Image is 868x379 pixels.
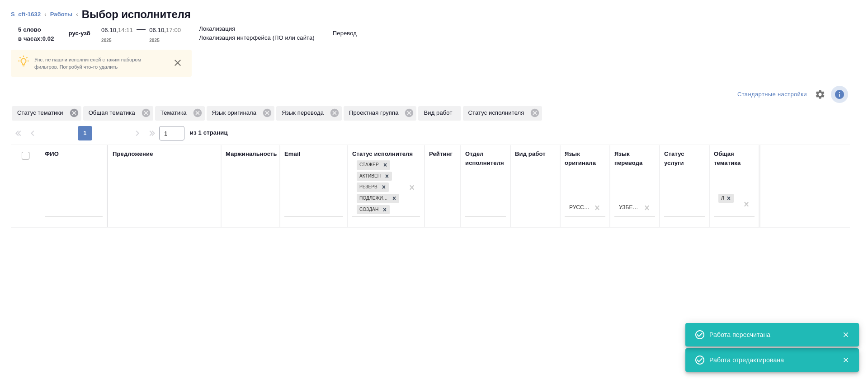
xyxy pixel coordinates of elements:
[718,194,724,203] div: Локализация
[76,10,78,19] li: ‹
[836,356,855,364] button: Закрыть
[356,193,400,204] div: Стажер, Активен, Резерв, Подлежит внедрению, Создан
[429,150,453,159] div: Рейтинг
[12,106,81,121] div: Статус тематики
[226,150,277,159] div: Маржинальность
[18,25,54,34] p: 5 слово
[17,108,66,117] p: Статус тематики
[356,159,391,171] div: Стажер, Активен, Резерв, Подлежит внедрению, Создан
[357,194,389,203] div: Подлежит внедрению
[735,88,809,102] div: split button
[709,330,829,339] div: Работа пересчитана
[11,7,857,22] nav: breadcrumb
[101,27,118,33] p: 06.10,
[831,86,850,103] span: Посмотреть информацию
[463,106,542,121] div: Статус исполнителя
[569,204,590,211] div: Русский
[357,160,380,170] div: Стажер
[352,150,413,159] div: Статус исполнителя
[190,127,228,140] span: из 1 страниц
[515,150,546,159] div: Вид работ
[809,84,831,105] span: Настроить таблицу
[664,150,705,168] div: Статус услуги
[836,331,855,339] button: Закрыть
[155,106,205,121] div: Тематика
[50,11,73,18] a: Работы
[356,204,391,215] div: Стажер, Активен, Резерв, Подлежит внедрению, Создан
[160,108,190,117] p: Тематика
[199,24,235,33] p: Локализация
[137,22,146,45] div: —
[614,150,655,168] div: Язык перевода
[34,56,164,70] p: Упс, не нашли исполнителей с таким набором фильтров. Попробуй что-то удалить
[709,356,829,365] div: Работа отредактирована
[207,106,275,121] div: Язык оригинала
[349,108,401,117] p: Проектная группа
[284,150,300,159] div: Email
[282,108,327,117] p: Язык перевода
[212,108,260,117] p: Язык оригинала
[82,7,191,22] h2: Выбор исполнителя
[11,11,41,18] a: S_cft-1632
[276,106,342,121] div: Язык перевода
[717,193,735,204] div: Локализация
[356,171,393,182] div: Стажер, Активен, Резерв, Подлежит внедрению, Создан
[44,10,46,19] li: ‹
[333,29,357,38] p: Перевод
[166,27,181,33] p: 17:00
[149,27,166,33] p: 06.10,
[171,56,184,70] button: close
[89,108,138,117] p: Общая тематика
[118,27,133,33] p: 14:11
[113,150,153,159] div: Предложение
[465,150,506,168] div: Отдел исполнителя
[714,150,755,168] div: Общая тематика
[357,205,380,215] div: Создан
[45,150,59,159] div: ФИО
[83,106,153,121] div: Общая тематика
[619,204,640,211] div: Узбекский
[357,172,382,181] div: Активен
[344,106,416,121] div: Проектная группа
[424,108,455,117] p: Вид работ
[468,108,528,117] p: Статус исполнителя
[357,182,379,192] div: Резерв
[565,150,605,168] div: Язык оригинала
[356,182,390,193] div: Стажер, Активен, Резерв, Подлежит внедрению, Создан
